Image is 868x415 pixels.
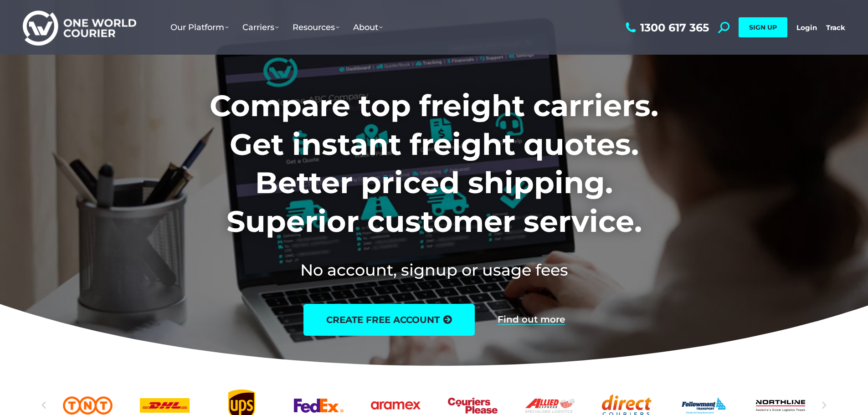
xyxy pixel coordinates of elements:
a: create free account [303,304,475,336]
a: Resources [286,13,346,41]
span: Resources [293,22,339,32]
a: 1300 617 365 [623,22,709,33]
a: Our Platform [164,13,236,41]
span: Carriers [242,22,279,32]
a: Carriers [236,13,286,41]
a: Find out more [498,315,565,325]
h2: No account, signup or usage fees [149,259,719,281]
a: Track [826,23,845,32]
span: About [353,22,383,32]
a: SIGN UP [739,17,787,37]
img: One World Courier [23,9,136,46]
h1: Compare top freight carriers. Get instant freight quotes. Better priced shipping. Superior custom... [149,87,719,241]
span: SIGN UP [749,23,777,31]
a: About [346,13,390,41]
span: Our Platform [170,22,229,32]
a: Login [796,23,817,32]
